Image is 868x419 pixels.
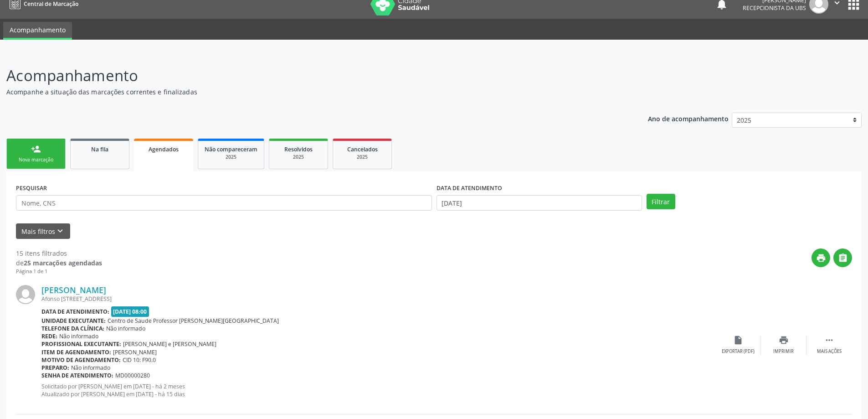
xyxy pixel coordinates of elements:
i:  [838,253,848,263]
p: Acompanhe a situação das marcações correntes e finalizadas [6,87,605,97]
span: Não compareceram [205,145,257,153]
i: print [816,253,826,263]
b: Rede: [41,332,57,340]
label: DATA DE ATENDIMENTO [437,181,502,195]
a: Acompanhamento [3,22,72,40]
div: person_add [31,144,41,154]
span: Recepcionista da UBS [743,4,806,12]
div: Mais ações [817,348,842,355]
span: [DATE] 08:00 [111,306,149,317]
i: keyboard_arrow_down [55,226,65,236]
i: insert_drive_file [733,335,743,345]
div: Exportar (PDF) [722,348,755,355]
b: Telefone da clínica: [41,325,104,332]
p: Acompanhamento [6,64,605,87]
input: Nome, CNS [16,195,432,211]
b: Data de atendimento: [41,308,109,316]
div: 2025 [205,154,257,160]
button:  [833,248,852,267]
p: Ano de acompanhamento [648,113,729,124]
input: Selecione um intervalo [437,195,642,211]
i:  [824,335,834,345]
div: 2025 [276,154,321,160]
button: Filtrar [647,194,675,209]
button: Mais filtroskeyboard_arrow_down [16,223,70,239]
div: de [16,258,102,268]
span: [PERSON_NAME] e [PERSON_NAME] [123,340,216,348]
div: 15 itens filtrados [16,248,102,258]
span: CID 10: F90.0 [123,356,156,364]
span: Na fila [91,145,108,153]
b: Unidade executante: [41,317,106,325]
div: Imprimir [773,348,794,355]
i: print [779,335,789,345]
span: Agendados [149,145,179,153]
span: Não informado [59,332,98,340]
div: Nova marcação [13,156,59,163]
label: PESQUISAR [16,181,47,195]
span: Não informado [106,325,145,332]
strong: 25 marcações agendadas [24,259,102,267]
span: Resolvidos [284,145,313,153]
span: Não informado [71,364,110,372]
a: [PERSON_NAME] [41,285,106,295]
div: Afonso [STREET_ADDRESS] [41,295,715,303]
img: img [16,285,35,304]
b: Item de agendamento: [41,348,111,356]
button: print [812,248,830,267]
span: Centro de Saude Professor [PERSON_NAME][GEOGRAPHIC_DATA] [108,317,279,325]
b: Preparo: [41,364,69,372]
p: Solicitado por [PERSON_NAME] em [DATE] - há 2 meses Atualizado por [PERSON_NAME] em [DATE] - há 1... [41,383,715,398]
span: [PERSON_NAME] [113,348,157,356]
b: Motivo de agendamento: [41,356,121,364]
span: MD00000280 [115,372,150,379]
div: 2025 [339,154,385,160]
b: Profissional executante: [41,340,121,348]
b: Senha de atendimento: [41,372,113,379]
div: Página 1 de 1 [16,268,102,275]
span: Cancelados [347,145,378,153]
